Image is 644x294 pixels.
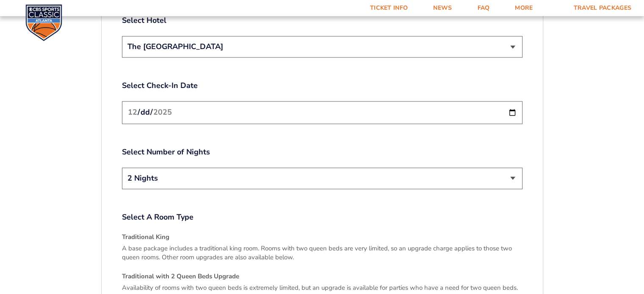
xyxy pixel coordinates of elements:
[122,283,522,292] p: Availability of rooms with two queen beds is extremely limited, but an upgrade is available for p...
[25,4,62,41] img: CBS Sports Classic
[122,212,522,223] label: Select A Room Type
[122,80,522,91] label: Select Check-In Date
[122,244,522,262] p: A base package includes a traditional king room. Rooms with two queen beds are very limited, so a...
[122,272,522,281] h4: Traditional with 2 Queen Beds Upgrade
[122,15,522,26] label: Select Hotel
[122,233,522,242] h4: Traditional King
[122,147,522,157] label: Select Number of Nights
